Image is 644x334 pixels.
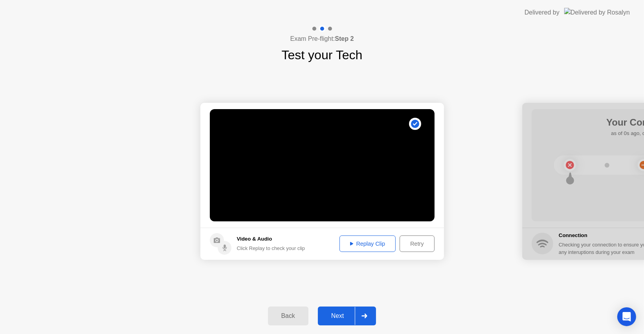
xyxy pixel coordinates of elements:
div: Retry [402,241,431,247]
div: Click Replay to check your clip [237,245,305,252]
button: Back [268,307,308,325]
button: Retry [400,235,434,252]
b: Step 2 [335,35,354,42]
div: Back [270,312,306,319]
div: Delivered by [525,8,560,17]
h4: Exam Pre-flight: [290,34,354,44]
button: Replay Clip [339,235,396,252]
div: Open Intercom Messenger [617,307,636,326]
div: Replay Clip [342,241,393,247]
img: Delivered by Rosalyn [564,8,630,17]
div: Next [320,312,355,319]
h1: Test your Tech [282,46,363,64]
h5: Video & Audio [237,235,305,243]
button: Next [318,307,376,325]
